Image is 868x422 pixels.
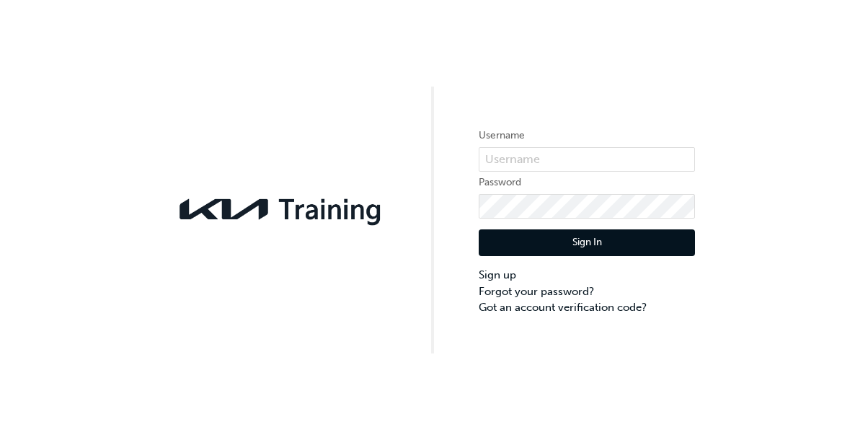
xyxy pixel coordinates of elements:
a: Forgot your password? [479,283,695,300]
a: Sign up [479,267,695,283]
label: Password [479,174,695,191]
a: Got an account verification code? [479,299,695,316]
input: Username [479,147,695,172]
img: kia-training [173,190,389,229]
button: Sign In [479,229,695,257]
label: Username [479,127,695,144]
